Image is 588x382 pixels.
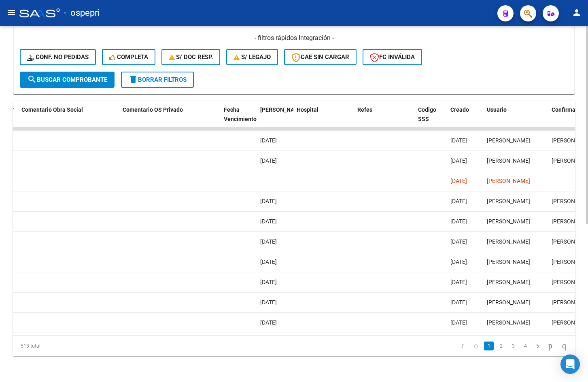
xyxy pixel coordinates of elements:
[21,106,83,113] span: Comentario Obra Social
[495,339,507,353] li: page 2
[450,106,469,113] span: Creado
[18,101,119,155] datatable-header-cell: Comentario Obra Social
[531,339,543,353] li: page 5
[6,8,16,17] mat-icon: menu
[169,53,213,61] span: S/ Doc Resp.
[20,72,115,88] button: Buscar Comprobante
[354,101,415,155] datatable-header-cell: Refes
[450,137,467,144] span: [DATE]
[357,106,372,113] span: Refes
[520,342,530,350] a: 4
[291,53,349,61] span: CAE SIN CARGAR
[260,106,304,113] span: [PERSON_NAME]
[27,53,89,61] span: Conf. no pedidas
[458,342,468,350] a: go to first page
[226,49,278,65] button: S/ legajo
[558,342,570,350] a: go to last page
[450,157,467,164] span: [DATE]
[519,339,531,353] li: page 4
[496,342,506,350] a: 2
[260,218,277,225] span: [DATE]
[415,101,447,155] datatable-header-cell: Codigo SSS
[508,342,518,350] a: 3
[487,319,530,326] span: [PERSON_NAME]
[447,101,484,155] datatable-header-cell: Creado
[257,101,293,155] datatable-header-cell: Fecha Confimado
[20,34,568,42] h4: - filtros rápidos Integración -
[487,259,530,265] span: [PERSON_NAME]
[450,178,467,184] span: [DATE]
[297,106,318,113] span: Hospital
[483,339,495,353] li: page 1
[487,238,530,245] span: [PERSON_NAME]
[487,106,507,113] span: Usuario
[27,76,107,83] span: Buscar Comprobante
[260,238,277,245] span: [DATE]
[487,279,530,285] span: [PERSON_NAME]
[484,342,494,350] a: 1
[260,137,277,144] span: [DATE]
[484,101,548,155] datatable-header-cell: Usuario
[128,76,187,83] span: Borrar Filtros
[487,157,530,164] span: [PERSON_NAME]
[487,299,530,306] span: [PERSON_NAME]
[487,218,530,225] span: [PERSON_NAME]
[128,74,138,84] mat-icon: delete
[119,101,221,155] datatable-header-cell: Comentario OS Privado
[450,218,467,225] span: [DATE]
[470,342,482,350] a: go to previous page
[20,49,96,65] button: Conf. no pedidas
[27,74,37,84] mat-icon: search
[450,279,467,285] span: [DATE]
[450,198,467,204] span: [DATE]
[450,259,467,265] span: [DATE]
[487,198,530,204] span: [PERSON_NAME]
[161,49,221,65] button: S/ Doc Resp.
[560,354,580,374] div: Open Intercom Messenger
[260,259,277,265] span: [DATE]
[450,238,467,245] span: [DATE]
[123,106,183,113] span: Comentario OS Privado
[260,299,277,306] span: [DATE]
[121,72,194,88] button: Borrar Filtros
[260,157,277,164] span: [DATE]
[533,342,542,350] a: 5
[13,336,124,356] div: 513 total
[450,299,467,306] span: [DATE]
[64,4,100,22] span: - ospepri
[234,53,271,61] span: S/ legajo
[572,8,582,17] mat-icon: person
[363,49,422,65] button: FC Inválida
[221,101,257,155] datatable-header-cell: Fecha Vencimiento
[507,339,519,353] li: page 3
[260,319,277,326] span: [DATE]
[418,106,436,122] span: Codigo SSS
[450,319,467,326] span: [DATE]
[224,106,257,122] span: Fecha Vencimiento
[109,53,148,61] span: Completa
[545,342,556,350] a: go to next page
[293,101,354,155] datatable-header-cell: Hospital
[102,49,155,65] button: Completa
[370,53,415,61] span: FC Inválida
[260,198,277,204] span: [DATE]
[260,279,277,285] span: [DATE]
[487,137,530,144] span: [PERSON_NAME]
[487,178,530,184] span: [PERSON_NAME]
[284,49,357,65] button: CAE SIN CARGAR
